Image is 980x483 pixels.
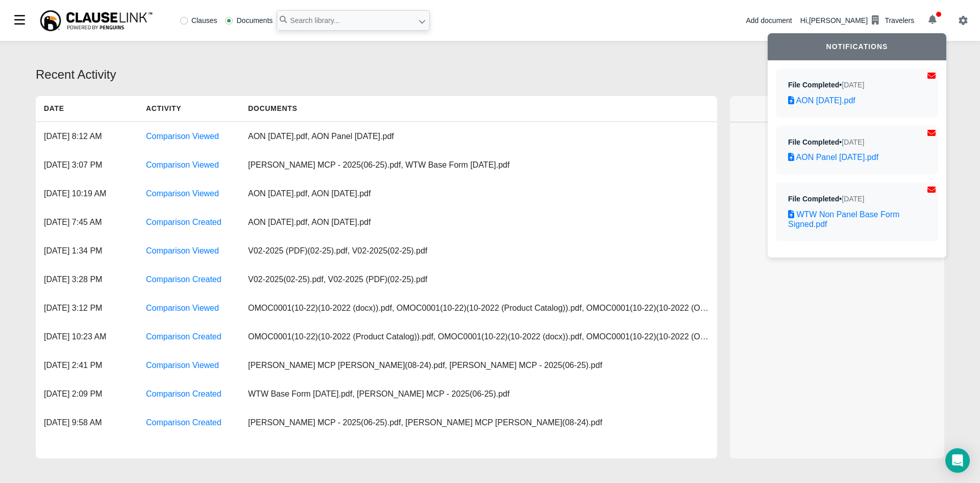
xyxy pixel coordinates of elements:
div: File Completed • [788,138,864,147]
span: Oct 1, 2025, 10:36 AM [842,138,864,146]
div: [PERSON_NAME] MCP - 2025(06-25).pdf, WTW Base Form [DATE].pdf [240,151,518,179]
div: V02-2025(02-25).pdf, V02-2025 (PDF)(02-25).pdf [240,265,444,294]
div: [DATE] 2:09 PM [36,380,138,408]
div: AON [DATE].pdf, AON [DATE].pdf [240,179,444,208]
a: AON Panel [DATE].pdf [788,152,926,162]
h5: Date [36,96,138,121]
span: Sep 19, 2025, 2:01 PM [842,195,864,203]
a: Comparison Viewed [146,132,219,141]
div: Travelers [885,15,914,26]
h5: Documents [240,96,444,121]
label: Clauses [180,17,217,24]
div: Open Intercom Messenger [945,448,970,473]
div: [DATE] 3:12 PM [36,294,138,323]
img: ClauseLink [39,9,154,32]
a: AON [DATE].pdf [788,96,926,105]
a: Comparison Viewed [146,189,219,198]
div: [DATE] 10:19 AM [36,179,138,208]
div: [DATE] 3:07 PM [36,151,138,179]
div: [DATE] 2:41 PM [36,351,138,380]
div: [DATE] 10:23 AM [36,323,138,351]
a: Comparison Viewed [146,160,219,169]
div: OMOC0001(10-22)(10-2022 (Product Catalog)).pdf, OMOC0001(10-22)(10-2022 (docx)).pdf, OMOC0001(10-... [240,323,717,351]
div: Click a row for more details. [738,146,936,156]
div: Hi, [PERSON_NAME] [800,12,914,29]
a: Comparison Created [146,418,222,427]
div: V02-2025 (PDF)(02-25).pdf, V02-2025(02-25).pdf [240,237,444,265]
a: Comparison Created [146,275,222,284]
div: [PERSON_NAME] MCP [PERSON_NAME](08-24).pdf, [PERSON_NAME] MCP - 2025(06-25).pdf [240,351,610,380]
div: [DATE] 1:34 PM [36,237,138,265]
div: [DATE] 8:12 AM [36,122,138,151]
a: Comparison Viewed [146,361,219,370]
input: Search library... [277,10,430,31]
button: Mark as Read [925,126,938,142]
div: [PERSON_NAME] MCP - 2025(06-25).pdf, [PERSON_NAME] MCP [PERSON_NAME](08-24).pdf [240,408,610,437]
button: Mark as Read [925,182,938,198]
h6: Activity Details [746,105,928,112]
div: [DATE] 3:28 PM [36,265,138,294]
a: Comparison Created [146,332,222,341]
div: OMOC0001(10-22)(10-2022 (docx)).pdf, OMOC0001(10-22)(10-2022 (Product Catalog)).pdf, OMOC0001(10-... [240,294,717,323]
div: Add document [746,15,792,26]
a: Comparison Viewed [146,246,219,255]
a: Comparison Created [146,218,222,226]
label: Documents [225,17,273,24]
div: File Completed • [788,195,864,203]
div: WTW Base Form [DATE].pdf, [PERSON_NAME] MCP - 2025(06-25).pdf [240,380,518,408]
a: WTW Non Panel Base Form Signed.pdf [788,210,926,229]
div: Recent Activity [36,65,944,84]
div: [DATE] 9:58 AM [36,408,138,437]
h5: Activity [138,96,240,121]
div: Notifications [768,33,946,60]
div: AON [DATE].pdf, AON Panel [DATE].pdf [240,122,444,151]
span: Oct 1, 2025, 10:36 AM [842,81,864,89]
div: [DATE] 7:45 AM [36,208,138,237]
div: File Completed • [788,81,864,89]
a: Comparison Created [146,389,222,398]
button: Mark as Read [925,68,938,84]
a: Comparison Viewed [146,304,219,312]
div: AON [DATE].pdf, AON [DATE].pdf [240,208,444,237]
